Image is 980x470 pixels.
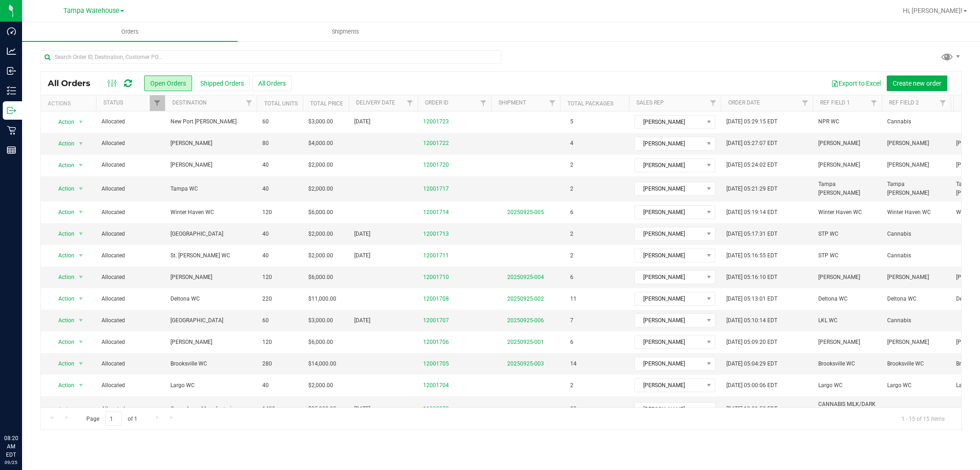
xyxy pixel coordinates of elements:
span: [PERSON_NAME] [635,403,703,416]
span: select [75,336,87,348]
iframe: Resource center [9,396,37,424]
span: Allocated [102,381,159,390]
span: Allocated [102,117,159,126]
a: 12001720 [423,161,449,169]
span: Tampa [PERSON_NAME] [887,180,945,197]
span: 120 [262,338,272,347]
span: [DATE] 05:27:07 EDT [726,139,777,148]
span: Action [50,206,75,219]
span: NPR WC [818,117,839,126]
span: [PERSON_NAME] [818,273,860,282]
p: 08:20 AM EDT [4,434,18,459]
span: Action [50,336,75,348]
span: Deltona WC [818,295,848,303]
p: 09/25 [4,459,18,466]
span: 4 [566,137,578,150]
a: Total Units [264,100,298,107]
span: [DATE] 05:16:10 EDT [726,273,777,282]
span: 1400 [262,405,275,413]
span: [PERSON_NAME] [635,314,703,327]
a: Sales Rep [636,99,664,106]
button: Open Orders [144,75,192,91]
span: Allocated [102,139,159,148]
span: 2 [566,379,578,392]
span: [DATE] [354,117,370,126]
button: Export to Excel [825,75,887,91]
span: [DATE] [354,405,370,413]
span: [PERSON_NAME] [818,139,860,148]
span: Allocated [102,230,159,238]
span: select [75,116,87,128]
span: Action [50,182,75,195]
span: Shipments [319,28,372,36]
a: Filter [935,95,951,111]
span: [DATE] 05:00:06 EDT [726,381,777,390]
span: [DATE] 05:10:14 EDT [726,316,777,325]
span: [PERSON_NAME] [818,161,860,169]
span: Orders [109,28,151,36]
a: Order ID [425,99,448,106]
span: $6,000.00 [308,208,333,217]
a: Status [103,99,123,106]
a: 12001707 [423,316,449,325]
span: [PERSON_NAME] [887,161,929,169]
a: 20250925-005 [507,209,544,215]
span: [PERSON_NAME] [635,379,703,392]
span: 60 [262,316,269,325]
span: 220 [262,295,272,303]
a: 20250925-004 [507,274,544,280]
a: Filter [545,95,560,111]
span: $2,000.00 [308,251,333,260]
span: Action [50,249,75,262]
span: 7 [566,314,578,327]
span: 11 [566,292,581,306]
span: [PERSON_NAME] [635,292,703,305]
span: 40 [262,251,269,260]
span: $11,000.00 [308,295,336,303]
span: Action [50,403,75,416]
a: Filter [798,95,813,111]
a: Filter [402,95,418,111]
span: [PERSON_NAME] [635,182,703,195]
inline-svg: Inventory [7,86,16,95]
input: Search Order ID, Destination, Customer PO... [40,50,501,64]
span: [PERSON_NAME] [170,338,251,347]
a: 12001722 [423,139,449,148]
span: 1 - 15 of 15 items [894,412,952,425]
span: select [75,271,87,284]
a: 12001714 [423,208,449,217]
span: Brooksville WC [818,360,855,368]
span: Allocated [102,338,159,347]
a: 12001706 [423,338,449,347]
inline-svg: Retail [7,126,16,135]
inline-svg: Inbound [7,66,16,75]
span: [PERSON_NAME] [170,273,251,282]
a: 11998272 [423,405,449,413]
span: Action [50,137,75,150]
a: 20250925-002 [507,296,544,302]
span: 2 [566,182,578,196]
span: Largo WC [887,381,912,390]
a: Filter [706,95,721,111]
a: Order Date [728,99,760,106]
inline-svg: Analytics [7,46,16,56]
span: Green Acres Manufacturing [170,405,251,413]
a: Destination [172,99,207,106]
a: 12001723 [423,117,449,126]
span: $4,000.00 [308,139,333,148]
a: Filter [476,95,491,111]
a: 20250925-006 [507,317,544,324]
span: select [75,249,87,262]
span: $3,000.00 [308,117,333,126]
span: Action [50,379,75,392]
span: Largo WC [170,381,251,390]
span: 280 [262,360,272,368]
span: 40 [262,230,269,238]
span: [PERSON_NAME] [887,139,929,148]
a: Total Price [310,100,343,107]
span: 5 [566,115,578,128]
span: Action [50,292,75,305]
span: Cannabis [887,230,911,238]
span: [DATE] 05:13:01 EDT [726,295,777,303]
span: [PERSON_NAME] [635,249,703,262]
